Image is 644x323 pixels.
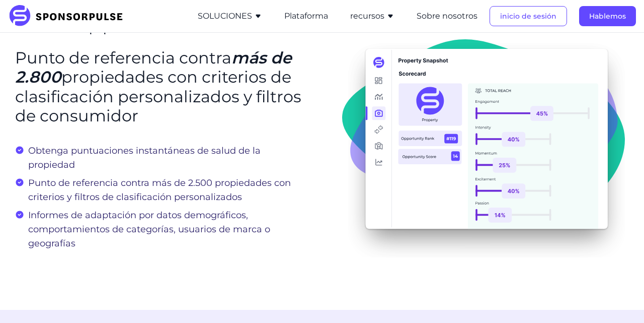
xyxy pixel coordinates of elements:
[8,5,130,27] img: PatrocinadorPulse
[15,48,306,126] h2: Punto de referencia contra propiedades con criterios de clasificación personalizados y filtros de...
[579,6,636,26] button: Hablemos
[490,12,567,21] a: inicio de sesión
[594,275,644,323] iframe: Widget de chat
[15,146,24,155] img: Bala
[579,12,636,21] a: Hablemos
[15,25,133,35] span: Instantánea de la propiedad
[28,176,306,204] span: Punto de referencia contra más de 2.500 propiedades con criterios y filtros de clasificación pers...
[15,210,24,219] img: Bala
[417,12,477,21] a: Sobre nosotros
[28,144,306,172] span: Obtenga puntuaciones instantáneas de salud de la propiedad
[342,31,625,266] img: instantánea de la plataforma
[15,178,24,187] img: Bala
[284,12,328,21] a: Plataforma
[28,208,306,250] span: Informes de adaptación por datos demográficos, comportamientos de categorías, usuarios de marca o...
[350,10,394,22] button: recursos
[15,48,292,87] i: más de 2.800
[417,10,477,22] button: Sobre nosotros
[198,10,262,22] button: SOLUCIONES
[490,6,567,26] button: inicio de sesión
[284,10,328,22] button: Plataforma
